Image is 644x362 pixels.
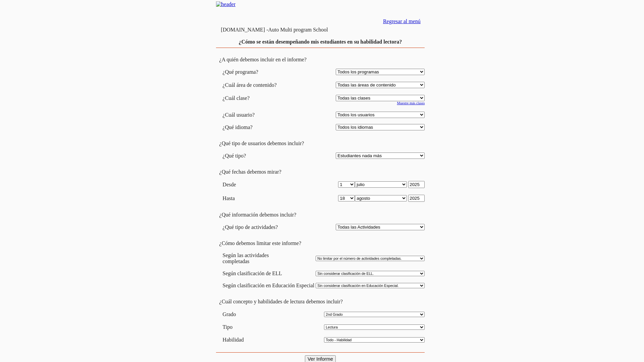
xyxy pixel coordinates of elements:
[216,299,425,305] td: ¿Cuál concepto y habilidades de lectura debemos incluir?
[221,27,344,33] td: [DOMAIN_NAME] -
[216,57,425,63] td: ¿A quién debemos incluir en el informe?
[223,112,299,118] td: ¿Cuál usuario?
[223,311,247,317] td: Grado
[223,224,299,230] td: ¿Qué tipo de actividades?
[216,212,425,218] td: ¿Qué información debemos incluir?
[223,95,299,101] td: ¿Cuál clase?
[223,252,315,264] td: Según las actividades completadas
[223,153,299,159] td: ¿Qué tipo?
[223,124,299,130] td: ¿Qué idioma?
[223,195,299,202] td: Hasta
[239,39,402,45] a: ¿Cómo se están desempeñando mis estudiantes en su habilidad lectora?
[216,1,236,7] img: header
[268,27,328,33] nobr: Auto Multi program School
[216,140,425,146] td: ¿Qué tipo de usuarios debemos incluir?
[223,181,299,188] td: Desde
[223,82,277,88] nobr: ¿Cuál área de contenido?
[223,270,315,277] td: Según clasificación de ELL
[383,18,421,24] a: Regresar al menú
[223,69,299,75] td: ¿Qué programa?
[397,101,425,105] a: Muestre más clases
[223,337,258,343] td: Habilidad
[216,169,425,175] td: ¿Qué fechas debemos mirar?
[216,240,425,246] td: ¿Cómo debemos limitar este informe?
[223,324,241,330] td: Tipo
[223,283,315,289] td: Según clasificación en Educación Especial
